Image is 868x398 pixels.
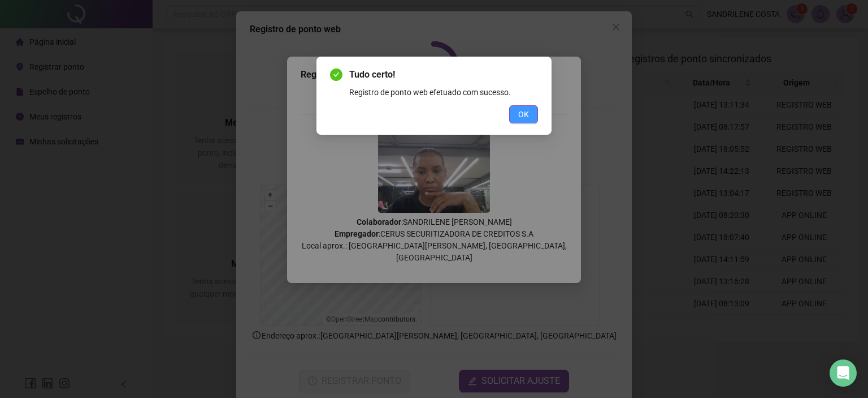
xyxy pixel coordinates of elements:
[330,69,342,81] span: check-circle
[349,86,538,99] div: Registro de ponto web efetuado com sucesso.
[509,105,538,123] button: OK
[349,68,538,82] span: Tudo certo!
[830,360,857,387] div: Open Intercom Messenger
[518,108,529,121] span: OK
